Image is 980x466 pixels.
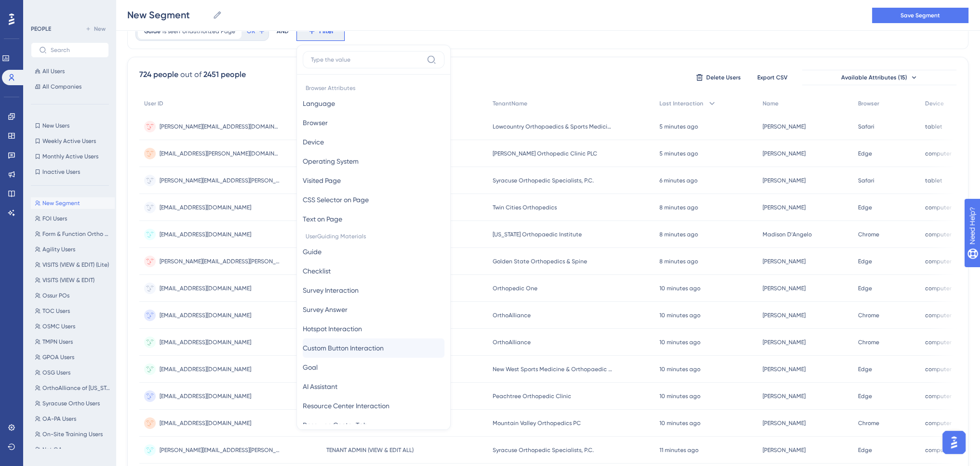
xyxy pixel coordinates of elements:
time: 10 minutes ago [659,285,700,292]
button: All Companies [31,81,109,92]
span: UserGuiding Materials [303,229,444,242]
button: Checklist [303,261,444,281]
span: Resource Center Tab [303,419,368,431]
span: [EMAIL_ADDRESS][DOMAIN_NAME] [160,285,251,292]
span: Edge [858,365,872,373]
button: OSG Users [31,367,115,378]
span: OSG Users [42,369,70,376]
button: CSS Selector on Page [303,190,444,209]
span: is seen [162,27,180,35]
button: FOI Users [31,213,115,224]
span: [EMAIL_ADDRESS][DOMAIN_NAME] [160,365,251,373]
span: GPOA Users [42,353,74,361]
time: 10 minutes ago [659,393,700,400]
span: [PERSON_NAME] [763,204,805,211]
button: Text on Page [303,209,444,229]
button: Guide [303,242,444,261]
button: Browser [303,113,444,132]
button: VISITS (VIEW & EDIT) (Lite) [31,259,115,271]
input: Type the value [311,56,423,64]
span: [PERSON_NAME] [763,365,805,373]
button: OSMC Users [31,321,115,332]
span: computer [925,204,952,211]
span: Form & Function Ortho Users [42,230,111,238]
span: Available Attributes (15) [841,74,907,81]
span: [EMAIL_ADDRESS][DOMAIN_NAME] [160,311,251,319]
span: Browser [303,117,328,129]
span: [PERSON_NAME][EMAIL_ADDRESS][DOMAIN_NAME] [160,123,280,130]
span: Filter [319,26,334,37]
span: OA-PA Users [42,415,76,423]
button: New Segment [31,197,115,209]
span: Edge [858,392,872,400]
span: Hotspot Interaction [303,323,362,335]
span: Edge [858,446,872,454]
span: Madison D'Angelo [763,231,812,238]
button: OA-PA Users [31,413,115,425]
span: TENANT ADMIN (VIEW & EDIT ALL) [326,446,414,454]
span: [PERSON_NAME] [763,177,805,184]
time: 8 minutes ago [659,258,698,265]
span: Monthly Active Users [42,153,98,160]
span: Language [303,98,335,109]
span: Edge [858,150,872,157]
button: Resource Center Tab [303,415,444,435]
span: OrthoAlliance [493,311,531,319]
span: All Users [42,67,65,75]
span: [EMAIL_ADDRESS][DOMAIN_NAME] [160,231,251,238]
span: [PERSON_NAME][EMAIL_ADDRESS][PERSON_NAME][DOMAIN_NAME] [160,446,280,454]
div: 2451 people [203,69,246,80]
span: [PERSON_NAME] [763,338,805,346]
span: [PERSON_NAME] [763,258,805,265]
button: Syracuse Ortho Users [31,398,115,409]
span: [PERSON_NAME] Orthopedic Clinic PLC [493,150,597,157]
button: Device [303,132,444,152]
span: On-Site Training Users [42,430,103,438]
span: All Companies [42,83,81,91]
span: computer [925,150,952,157]
span: Last Interaction [659,100,703,107]
span: OSMC Users [42,323,75,330]
span: [PERSON_NAME] [763,123,805,130]
span: computer [925,419,952,427]
button: Goal [303,358,444,377]
span: Survey Interaction [303,285,359,296]
time: 10 minutes ago [659,339,700,346]
span: tablet [925,123,942,130]
button: Language [303,94,444,113]
span: Edge [858,258,872,265]
button: OrthoAlliance of [US_STATE] Users [31,382,115,394]
span: Mountain Valley Orthopedics PC [493,419,581,427]
span: Chrome [858,338,879,346]
span: Chrome [858,311,879,319]
time: 10 minutes ago [659,366,700,373]
span: Operating System [303,155,359,167]
span: Inactive Users [42,168,80,176]
button: Inactive Users [31,166,109,178]
span: Guide [303,246,322,258]
span: Name [763,100,779,107]
div: PEOPLE [31,25,51,33]
button: TOC Users [31,305,115,317]
span: Checklist [303,265,331,277]
button: AI Assistant [303,377,444,396]
span: New Users [42,122,69,129]
span: Unauthorized Page [182,27,235,35]
button: Export CSV [748,70,796,85]
span: Guide [144,27,161,35]
button: Operating System [303,152,444,171]
span: CSS Selector on Page [303,194,369,206]
span: [PERSON_NAME] [763,446,805,454]
span: OrthoAlliance of [US_STATE] Users [42,384,111,392]
button: New Users [31,120,109,131]
span: computer [925,446,952,454]
span: [PERSON_NAME] [763,285,805,292]
button: Weekly Active Users [31,135,109,147]
span: New [94,25,106,33]
span: TOC Users [42,307,70,315]
span: [PERSON_NAME] [763,392,805,400]
span: Syracuse Ortho Users [42,400,100,407]
span: computer [925,392,952,400]
span: Syracuse Orthopedic Specialists, P.C. [493,177,594,184]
